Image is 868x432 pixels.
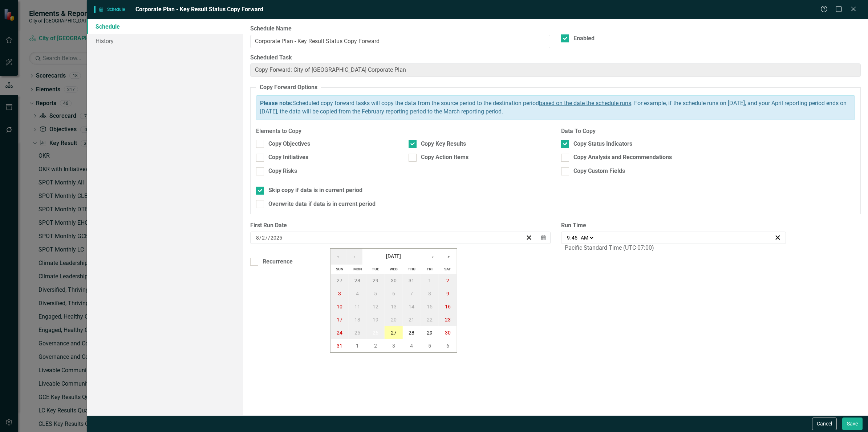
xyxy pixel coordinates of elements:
[842,418,863,430] button: Save
[421,326,439,339] button: August 29, 2025
[445,317,451,323] abbr: August 23, 2025
[421,153,469,162] div: Copy Action Items
[374,343,377,349] abbr: September 2, 2025
[354,278,360,283] abbr: July 28, 2025
[427,304,433,310] abbr: August 15, 2025
[338,291,341,296] abbr: August 3, 2025
[256,95,855,120] div: Scheduled copy forward tasks will copy the data from the source period to the destination period ...
[392,343,395,349] abbr: September 3, 2025
[330,313,349,326] button: August 17, 2025
[439,300,457,313] button: August 16, 2025
[366,313,385,326] button: August 19, 2025
[403,326,421,339] button: August 28, 2025
[421,313,439,326] button: August 22, 2025
[348,339,366,352] button: September 1, 2025
[337,317,342,323] abbr: August 17, 2025
[439,274,457,287] button: August 2, 2025
[421,274,439,287] button: August 1, 2025
[385,313,403,326] button: August 20, 2025
[391,330,397,336] abbr: August 27, 2025
[330,326,349,339] button: August 24, 2025
[135,6,263,13] span: Corporate Plan - Key Result Status Copy Forward
[353,267,362,271] abbr: Monday
[268,153,308,162] div: Copy Initiatives
[263,258,293,266] div: Recurrence
[446,278,449,283] abbr: August 2, 2025
[439,339,457,352] button: September 6, 2025
[441,249,457,265] button: »
[373,304,378,310] abbr: August 12, 2025
[372,267,379,271] abbr: Tuesday
[428,278,431,283] abbr: August 1, 2025
[348,326,366,339] button: August 25, 2025
[408,267,415,271] abbr: Thursday
[366,300,385,313] button: August 12, 2025
[409,317,414,323] abbr: August 21, 2025
[356,291,359,296] abbr: August 4, 2025
[410,291,413,296] abbr: August 7, 2025
[366,287,385,300] button: August 5, 2025
[421,300,439,313] button: August 15, 2025
[445,304,451,310] abbr: August 16, 2025
[366,274,385,287] button: July 29, 2025
[565,244,654,252] div: Pacific Standard Time (UTC-07:00)
[348,287,366,300] button: August 4, 2025
[392,291,395,296] abbr: August 6, 2025
[567,234,570,241] input: --
[570,234,571,241] span: :
[256,234,259,241] input: mm
[268,234,270,241] span: /
[446,291,449,296] abbr: August 9, 2025
[337,304,342,310] abbr: August 10, 2025
[409,304,414,310] abbr: August 14, 2025
[573,153,672,162] div: Copy Analysis and Recommendations
[445,330,451,336] abbr: August 30, 2025
[270,234,283,241] input: yyyy
[366,339,385,352] button: September 2, 2025
[373,278,378,283] abbr: July 29, 2025
[427,267,433,271] abbr: Friday
[250,25,550,33] label: Schedule Name
[427,317,433,323] abbr: August 22, 2025
[410,343,413,349] abbr: September 4, 2025
[373,317,378,323] abbr: August 19, 2025
[409,330,414,336] abbr: August 28, 2025
[385,339,403,352] button: September 3, 2025
[403,287,421,300] button: August 7, 2025
[268,200,376,208] div: Overwrite data if data is in current period
[348,313,366,326] button: August 18, 2025
[421,339,439,352] button: September 5, 2025
[87,19,243,34] a: Schedule
[561,221,786,230] label: Run Time
[573,34,595,43] div: Enabled
[403,300,421,313] button: August 14, 2025
[439,313,457,326] button: August 23, 2025
[337,330,342,336] abbr: August 24, 2025
[561,127,855,136] label: Data To Copy
[385,287,403,300] button: August 6, 2025
[386,253,401,259] span: [DATE]
[391,278,397,283] abbr: July 30, 2025
[337,343,342,349] abbr: August 31, 2025
[403,313,421,326] button: August 21, 2025
[425,249,441,265] button: ›
[356,343,359,349] abbr: September 1, 2025
[385,274,403,287] button: July 30, 2025
[421,287,439,300] button: August 8, 2025
[330,249,346,265] button: «
[348,274,366,287] button: July 28, 2025
[385,300,403,313] button: August 13, 2025
[330,339,349,352] button: August 31, 2025
[259,234,261,241] span: /
[366,326,385,339] button: August 26, 2025
[337,278,342,283] abbr: July 27, 2025
[87,34,243,48] a: History
[354,317,360,323] abbr: August 18, 2025
[94,6,128,13] span: Schedule
[348,300,366,313] button: August 11, 2025
[250,221,550,230] div: First Run Date
[330,274,349,287] button: July 27, 2025
[427,330,433,336] abbr: August 29, 2025
[268,186,362,195] div: Skip copy if data is in current period
[268,167,297,175] div: Copy Risks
